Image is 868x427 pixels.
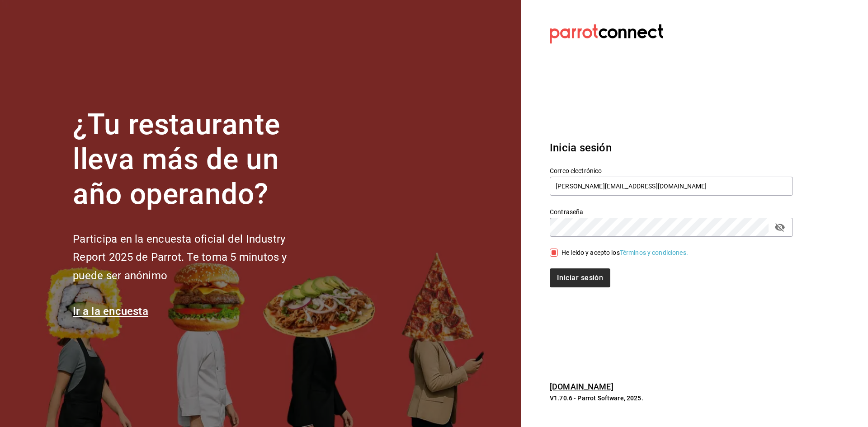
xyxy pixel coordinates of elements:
a: Términos y condiciones. [620,249,688,256]
a: [DOMAIN_NAME] [550,382,613,391]
button: Iniciar sesión [550,268,610,287]
a: Ir a la encuesta [73,305,148,318]
button: passwordField [772,220,788,235]
label: Contraseña [550,209,793,215]
h1: ¿Tu restaurante lleva más de un año operando? [73,108,317,211]
input: Ingresa tu correo electrónico [550,177,793,196]
h3: Inicia sesión [550,140,793,156]
p: V1.70.6 - Parrot Software, 2025. [550,394,793,403]
h2: Participa en la encuesta oficial del Industry Report 2025 de Parrot. Te toma 5 minutos y puede se... [73,230,317,285]
div: He leído y acepto los [561,248,688,258]
label: Correo electrónico [550,168,793,174]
